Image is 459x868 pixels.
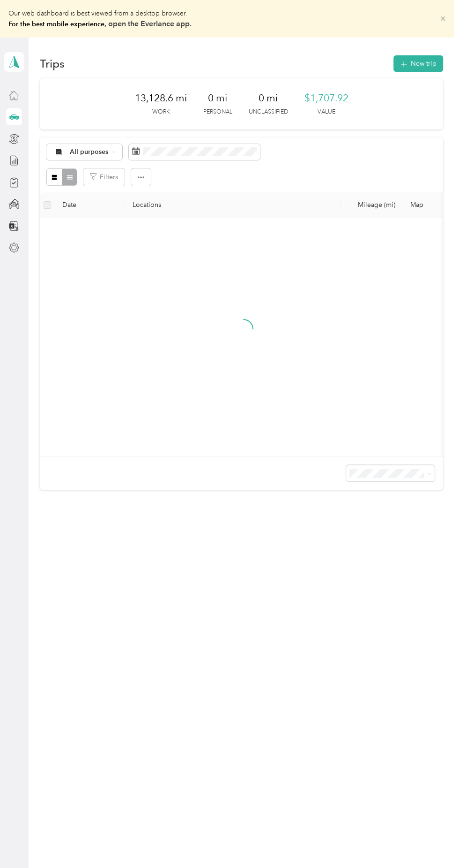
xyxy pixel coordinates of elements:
p: Value [317,108,335,116]
span: $1,707.92 [304,91,348,105]
th: Mileage (mi) [341,192,402,218]
span: 0 mi [259,91,278,105]
b: For the best mobile experience, [8,20,192,28]
p: Unclassified [248,108,288,116]
span: All purposes [70,149,109,155]
a: open the Everlance app. [108,19,192,28]
button: Filters [83,168,125,186]
span: 0 mi [208,91,227,105]
h1: Trips [40,59,65,69]
th: Locations [125,192,341,218]
button: New trip [393,55,443,72]
p: Personal [203,108,232,116]
th: Map [402,192,435,218]
p: Our web dashboard is best viewed from a desktop browser. [8,8,192,30]
span: 13,128.6 mi [134,91,186,105]
th: Date [55,192,125,218]
iframe: Everlance-gr Chat Button Frame [407,815,459,868]
p: Work [152,108,169,116]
